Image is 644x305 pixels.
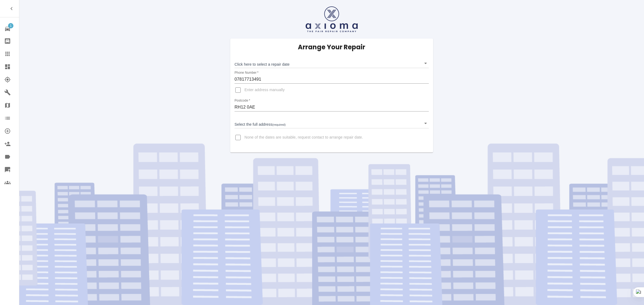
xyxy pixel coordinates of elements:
span: Enter address manually [244,87,285,93]
label: Postcode [235,98,250,103]
img: axioma [306,6,358,32]
span: None of the dates are suitable, request contact to arrange repair date. [244,135,363,140]
label: Phone Number [235,70,258,75]
h5: Arrange Your Repair [298,43,365,51]
span: 1 [8,23,13,28]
